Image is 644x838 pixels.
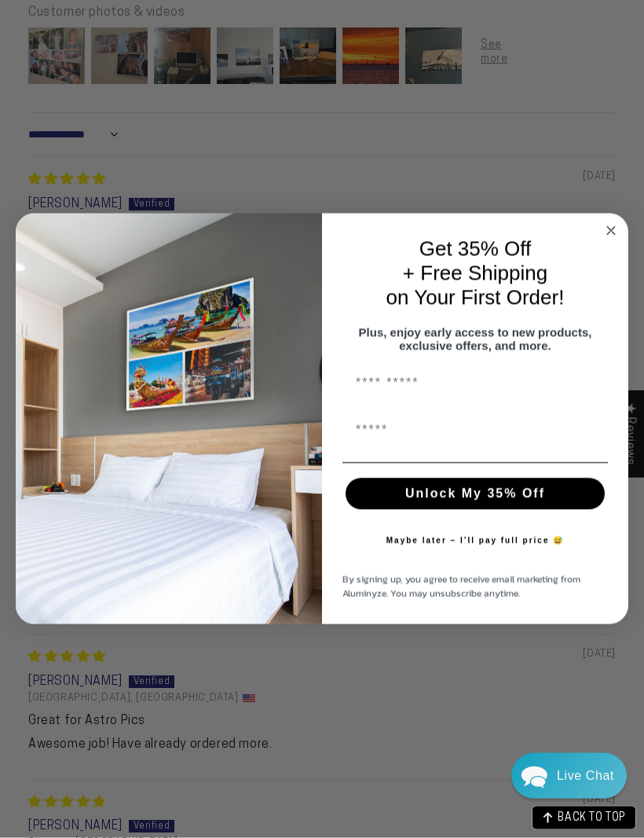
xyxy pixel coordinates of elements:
[557,753,614,799] div: Contact Us Directly
[342,463,608,463] img: underline
[379,525,573,557] button: Maybe later – I’ll pay full price 😅
[511,753,627,799] div: Chat widget toggle
[16,214,322,625] img: 728e4f65-7e6c-44e2-b7d1-0292a396982f.jpeg
[342,573,580,601] span: By signing up, you agree to receive email marketing from Aluminyze. You may unsubscribe anytime.
[602,221,620,240] button: Close dialog
[359,326,592,353] span: Plus, enjoy early access to new products, exclusive offers, and more.
[558,813,626,824] span: BACK TO TOP
[386,286,565,309] span: on Your First Order!
[346,478,605,510] button: Unlock My 35% Off
[419,237,532,261] span: Get 35% Off
[403,262,547,285] span: + Free Shipping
